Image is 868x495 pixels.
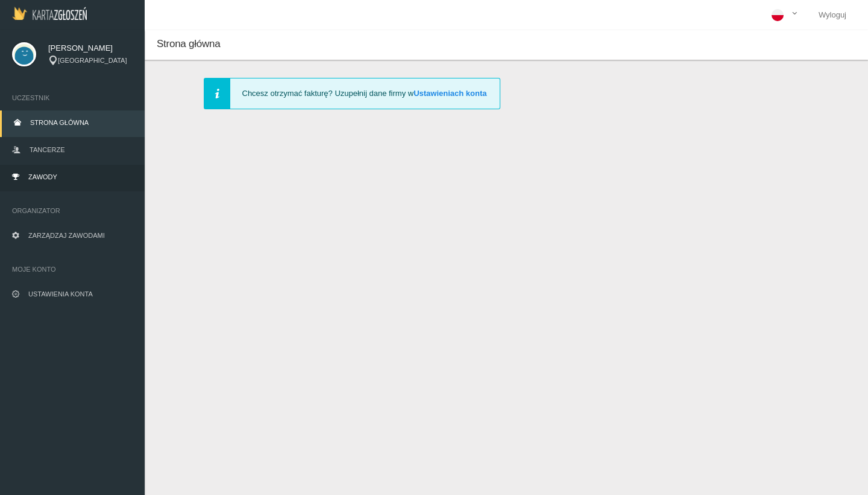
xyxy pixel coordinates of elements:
span: Ustawienia konta [28,290,93,298]
span: Uczestnik [12,92,133,104]
a: Ustawieniach konta [414,89,486,98]
img: Logo [12,7,87,20]
div: [GEOGRAPHIC_DATA] [48,56,133,66]
span: Zawody [28,173,57,180]
span: [PERSON_NAME] [48,42,133,54]
span: Strona główna [30,119,89,126]
span: Zarządzaj zawodami [28,232,105,239]
span: Moje konto [12,263,133,275]
div: Chcesz otrzymać fakturę? Uzupełnij dane firmy w [204,78,501,109]
span: Tancerze [30,146,64,153]
span: Strona główna [157,38,220,49]
img: svg [12,42,36,66]
span: Organizator [12,205,133,217]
